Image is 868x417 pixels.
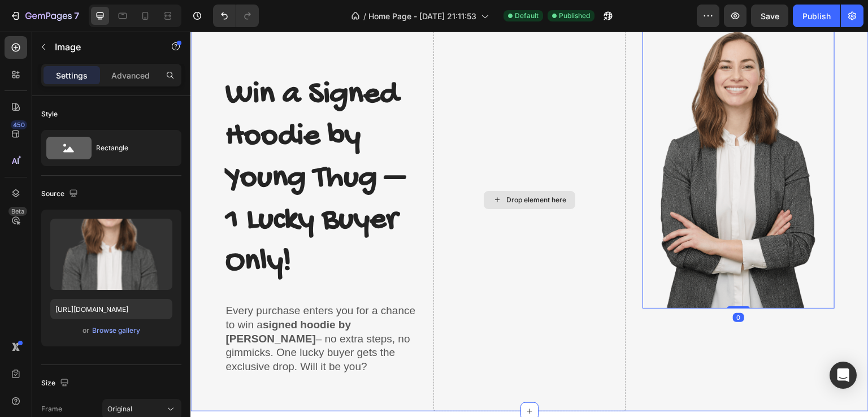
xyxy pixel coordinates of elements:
[74,9,79,23] p: 7
[11,120,27,129] div: 450
[55,40,151,54] p: Image
[107,404,132,414] span: Original
[5,5,84,27] button: 7
[761,11,779,21] span: Save
[41,404,62,414] label: Frame
[368,10,476,22] span: Home Page - [DATE] 21:11:53
[92,325,140,336] div: Browse gallery
[50,299,172,319] input: https://example.com/image.jpg
[751,5,788,27] button: Save
[41,186,80,202] div: Source
[363,10,366,22] span: /
[515,11,539,21] span: Default
[111,69,150,81] p: Advanced
[830,362,857,389] div: Open Intercom Messenger
[542,281,554,290] div: 0
[213,5,259,27] div: Undo/Redo
[41,109,58,119] div: Style
[92,325,141,336] button: Browse gallery
[56,69,88,81] p: Settings
[83,324,89,337] span: or
[802,10,831,22] div: Publish
[559,11,590,21] span: Published
[96,135,165,161] div: Rectangle
[316,164,376,173] div: Drop element here
[190,32,868,417] iframe: Design area
[8,207,27,216] div: Beta
[793,5,840,27] button: Publish
[41,376,71,391] div: Size
[50,219,172,290] img: preview-image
